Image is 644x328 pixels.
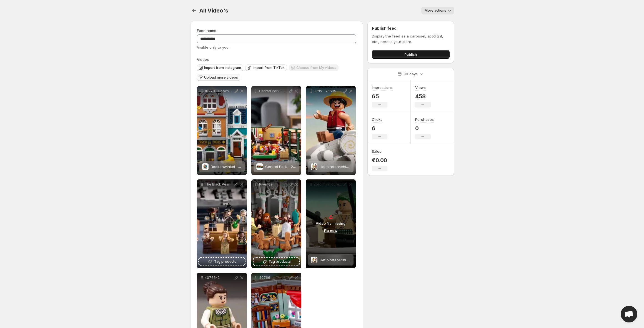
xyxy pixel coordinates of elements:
[311,257,317,263] img: Het piratenschip Going Merry - 75639
[205,276,234,280] p: 40766-2
[197,57,209,62] span: Videos
[306,86,356,175] div: Luffy - 75639Het piratenschip Going Merry - 75639Het piratenschip Going Merry - 75639
[254,258,299,266] button: Tag products
[253,66,285,70] span: Import from TikTok
[265,164,300,169] span: Central Perk - 21319
[320,164,386,169] span: Het piratenschip Going Merry - 75639
[269,259,291,264] span: Tag products
[372,50,449,59] button: Publish
[372,33,449,44] p: Display the feed as a carousel, spotlight, etc., across your store.
[251,86,301,175] div: Central Perk - 21319Central Perk - 21319Central Perk - 21319
[259,89,288,93] p: Central Perk - 21319
[421,7,454,14] button: More actions
[245,64,287,71] button: Import from TikTok
[372,125,387,132] p: 6
[372,93,393,100] p: 65
[316,221,345,226] p: Video file missing
[404,71,418,77] p: 30 days
[259,182,288,187] p: Rivendell
[372,117,382,122] h3: Clicks
[621,306,637,322] div: Open chat
[214,259,236,264] span: Tag products
[311,163,317,170] img: Het piratenschip Going Merry - 75639
[306,179,356,268] div: Zoro minifigure - 75639Video file missingFix nowHet piratenschip Going Merry - 75639Het piratensc...
[197,179,247,268] div: The Black PearlTag products
[197,74,240,81] button: Upload more videos
[372,157,387,164] p: €0.00
[320,258,386,262] span: Het piratenschip Going Merry - 75639
[404,52,417,57] span: Publish
[204,75,238,80] span: Upload more videos
[199,7,228,14] span: All Video's
[205,182,234,187] p: The Black Pearl
[415,93,431,100] p: 458
[372,85,393,90] h3: Impressions
[259,276,288,280] p: 40766
[415,117,434,122] h3: Purchases
[197,86,247,175] div: 10270 - BookshopBoekenwinkel - 10270Boekenwinkel - 10270
[372,26,449,31] h2: Publish feed
[415,125,434,132] p: 0
[205,89,234,93] p: 10270 - Bookshop
[197,28,216,33] span: Feed name
[322,227,339,234] button: Fix now
[415,85,426,90] h3: Views
[211,164,250,169] span: Boekenwinkel - 10270
[190,7,198,14] button: Settings
[199,258,245,266] button: Tag products
[251,179,301,268] div: RivendellTag products
[197,64,243,71] button: Import from Instagram
[197,45,229,49] span: Visible only to you.
[372,149,381,154] h3: Sales
[425,8,446,13] span: More actions
[314,89,342,93] p: Luffy - 75639
[204,66,241,70] span: Import from Instagram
